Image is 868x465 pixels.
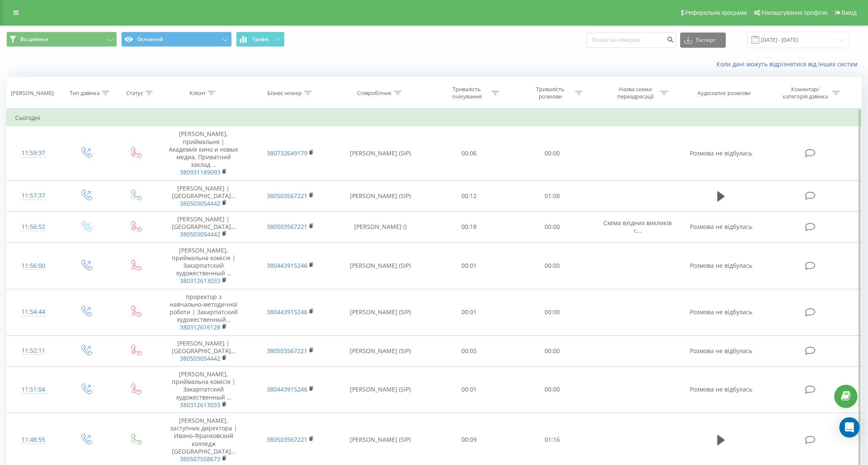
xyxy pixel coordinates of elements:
[334,289,427,335] td: [PERSON_NAME] (SIP)
[511,212,594,243] td: 00:00
[334,212,427,243] td: [PERSON_NAME] ()
[839,417,860,438] div: Open Intercom Messenger
[180,354,220,362] a: 380503054442
[15,343,52,359] div: 11:52:11
[690,223,752,231] span: Розмова не відбулась
[20,36,48,43] span: Всі дзвінки
[180,401,220,409] a: 380312613033
[160,180,247,212] td: [PERSON_NAME] | [GEOGRAPHIC_DATA]…
[180,277,220,285] a: 380312613033
[334,367,427,413] td: [PERSON_NAME] (SIP)
[334,126,427,180] td: [PERSON_NAME] (SIP)
[267,90,302,97] div: Бізнес номер
[160,367,247,413] td: [PERSON_NAME], приймальна комісія | Закарпатский художественный …
[685,9,747,16] span: Реферальна програма
[160,126,247,180] td: [PERSON_NAME], приймальня | Академия кино и новых медиа, Приватний заклад …
[427,242,511,289] td: 00:01
[15,145,52,161] div: 11:59:37
[15,258,52,274] div: 11:56:00
[70,90,100,97] div: Тип дзвінка
[427,180,511,212] td: 00:12
[267,149,307,157] a: 380732649179
[15,432,52,448] div: 11:48:55
[334,180,427,212] td: [PERSON_NAME] (SIP)
[511,126,594,180] td: 00:00
[690,308,752,316] span: Розмова не відбулась
[252,36,269,42] span: Графік
[267,385,307,393] a: 380443915246
[267,261,307,269] a: 380443915246
[511,289,594,335] td: 00:00
[334,335,427,367] td: [PERSON_NAME] (SIP)
[716,60,862,68] a: Коли дані можуть відрізнятися вiд інших систем
[511,242,594,289] td: 00:00
[697,90,751,97] div: Аудіозапис розмови
[357,90,392,97] div: Співробітник
[427,367,511,413] td: 00:01
[334,242,427,289] td: [PERSON_NAME] (SIP)
[842,9,857,16] span: Вихід
[15,304,52,320] div: 11:54:44
[427,289,511,335] td: 00:01
[690,347,752,355] span: Розмова не відбулась
[528,86,573,100] div: Тривалість розмови
[160,335,247,367] td: [PERSON_NAME] | [GEOGRAPHIC_DATA]…
[690,149,752,157] span: Розмова не відбулась
[427,126,511,180] td: 00:06
[121,32,232,47] button: Основний
[762,9,827,16] span: Налаштування профілю
[680,33,726,48] button: Експорт
[267,223,307,231] a: 380503567221
[126,90,143,97] div: Статус
[180,455,220,463] a: 380507558673
[267,192,307,200] a: 380503567221
[511,367,594,413] td: 00:00
[6,32,117,47] button: Всі дзвінки
[160,242,247,289] td: [PERSON_NAME], приймальна комісія | Закарпатский художественный …
[11,90,54,97] div: [PERSON_NAME]
[15,219,52,235] div: 11:56:52
[603,219,672,234] span: Схема вхідних викликів с...
[427,335,511,367] td: 00:05
[690,385,752,393] span: Розмова не відбулась
[613,86,658,100] div: Назва схеми переадресації
[7,109,862,126] td: Сьогодні
[180,230,220,238] a: 380503054442
[180,323,220,331] a: 380312616128
[180,168,220,176] a: 380931189093
[690,261,752,269] span: Розмова не відбулась
[781,86,830,100] div: Коментар/категорія дзвінка
[267,435,307,443] a: 380503567221
[511,180,594,212] td: 01:08
[267,347,307,355] a: 380503567221
[267,308,307,316] a: 380443915246
[236,32,285,47] button: Графік
[160,212,247,243] td: [PERSON_NAME] | [GEOGRAPHIC_DATA]…
[180,199,220,207] a: 380503054442
[444,86,489,100] div: Тривалість очікування
[15,381,52,398] div: 11:51:04
[160,289,247,335] td: проректор з навчально-методичної роботи | Закарпатский художественный…
[190,90,206,97] div: Клієнт
[586,33,676,48] input: Пошук за номером
[427,212,511,243] td: 00:18
[15,188,52,204] div: 11:57:37
[511,335,594,367] td: 00:00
